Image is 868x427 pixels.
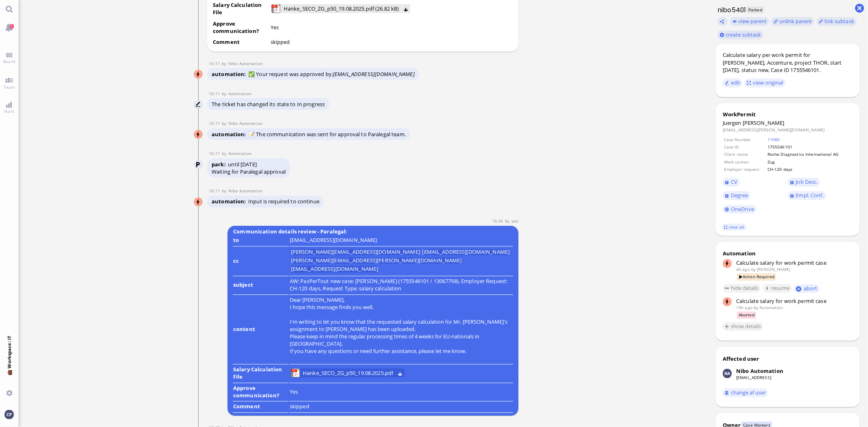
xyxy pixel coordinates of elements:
a: CV [723,178,740,187]
div: Automation [723,250,853,257]
td: Employer request [724,166,766,172]
td: Approve communication? [233,384,289,402]
a: 11080 [767,137,780,142]
td: Salary Calculation File [233,365,289,383]
button: view original [745,78,785,87]
button: Download Hanke_SECO_ZG_p50_19.08.2025.pdf [404,6,409,11]
span: automation@bluelakelegal.com [228,91,251,96]
td: Roche Diagnostics International AG [767,151,852,157]
a: view all [722,224,746,231]
img: Automation [194,160,203,169]
li: [EMAIL_ADDRESS][DOMAIN_NAME] [291,266,378,272]
p: I hope this message finds you well. I'm writing to let you know that the requested salary calcula... [290,303,513,333]
button: resume [763,284,792,293]
span: by [222,91,228,96]
button: show details [723,322,763,331]
a: [EMAIL_ADDRESS] [736,375,771,380]
td: Work canton [724,159,766,165]
td: Case ID [724,144,766,150]
span: by [222,120,228,126]
span: Board [1,59,17,64]
span: by [222,188,228,194]
span: 16:11 [209,120,222,126]
td: subject [233,277,289,295]
span: by [222,61,228,66]
span: Input is required to continue [248,198,319,205]
div: Calculate salary for work permit case [736,297,853,305]
button: edit [723,78,743,87]
span: by [751,266,756,272]
span: Empl. Conf. [796,192,824,199]
button: create subtask [717,30,763,39]
span: ✅ Your request was approved by: [248,70,415,78]
p: I hope this message finds you well. I'm writing to let you know that the requested salary calcula... [7,23,295,59]
span: Action Required [737,273,776,280]
span: CV [731,178,737,185]
td: cc [233,247,289,276]
img: You [4,410,13,419]
button: Download Hanke_SECO_ZG_p50_19.08.2025.pdf [398,370,403,376]
button: view parent [730,17,769,26]
span: 💼 Workspace: IT [6,368,12,387]
span: Aborted [737,312,756,318]
span: automation@bluelakelegal.com [760,305,783,310]
p: If you have any questions or need further assistance, please let me know. [7,80,295,89]
td: to [233,236,289,246]
td: Case Number [724,136,766,143]
span: park [212,161,228,168]
p: Dear [PERSON_NAME], [290,296,513,303]
span: by [505,218,512,224]
a: View Hanke_SECO_ZG_p50_19.08.2025.pdf [301,368,395,377]
td: Zug [767,159,852,165]
span: automation [212,70,248,78]
lob-view: Hanke_SECO_ZG_p50_19.08.2025.pdf (26.82 kB) [271,4,410,13]
img: Automation [194,100,203,109]
h1: nibo5401 [715,5,746,15]
button: abort [794,284,820,293]
p: Please keep in mind the regular processing times of 4 weeks for EU-nationals in [GEOGRAPHIC_DATA]. [290,333,513,347]
span: automation@bluelakelegal.com [228,150,251,156]
body: Rich Text Area. Press ALT-0 for help. [7,8,295,106]
a: Empl. Conf. [788,191,826,200]
a: Job Desc. [788,178,820,187]
span: 16:26 [492,218,505,224]
span: automation@nibo.ai [228,61,262,66]
button: Copy ticket nibo5401 link to clipboard [717,17,728,26]
button: hide details [723,284,761,293]
td: Approve communication? [212,20,269,37]
td: 1755546101 [767,144,852,150]
span: skipped [290,403,309,410]
td: Comment [233,402,289,413]
task-group-action-menu: link subtask [817,17,857,26]
div: Nibo Automation [736,367,783,375]
span: Yes [290,388,298,395]
img: Nibo Automation [723,369,732,378]
li: [EMAIL_ADDRESS][DOMAIN_NAME] [422,249,510,255]
td: Salary Calculation File [212,1,269,19]
span: 16:11 [209,188,222,194]
div: Calculate salary for work permit case [736,259,853,266]
div: Waiting for Paralegal approval [212,168,286,175]
span: The ticket has changed its state to In progress [212,100,325,108]
span: by [222,150,228,156]
span: Juergen [723,119,741,126]
span: until [228,161,239,168]
span: Yes [271,24,279,31]
span: claudia.plueer@bluelakelegal.com [512,218,518,224]
span: 📝 The communication was sent for approval to Paralegal team. [248,131,406,138]
button: unlink parent [771,17,814,26]
span: Hanke_SECO_ZG_p50_19.08.2025.pdf [303,368,393,377]
span: automation@nibo.ai [228,188,262,194]
span: Hanke_SECO_ZG_p50_19.08.2025.pdf (26.82 kB) [284,4,399,13]
p: If you have any questions or need further assistance, please let me know. [290,347,513,355]
span: Degree [731,192,748,199]
dd: [EMAIL_ADDRESS][PERSON_NAME][DOMAIN_NAME] [723,127,853,133]
p: Dear [PERSON_NAME], [7,8,295,17]
span: 16:11 [209,61,222,66]
span: 4h ago [736,266,750,272]
div: Calculate salary per work permit for [PERSON_NAME], Accenture, project THOR, start [DATE], status... [723,51,853,74]
runbook-parameter-view: [EMAIL_ADDRESS][DOMAIN_NAME] [290,236,377,244]
span: Team [2,84,17,90]
span: janet.mathews@bluelakelegal.com [757,266,791,272]
td: Comment [212,38,269,48]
